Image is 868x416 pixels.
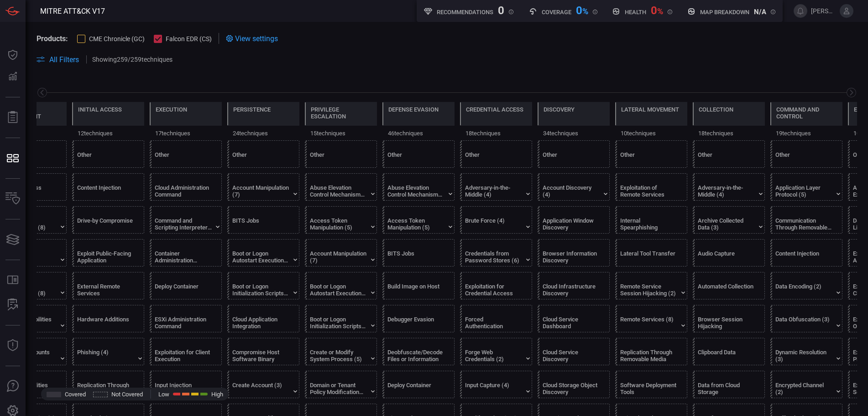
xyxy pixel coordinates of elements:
[226,33,278,44] div: View settings
[305,371,377,398] div: T1484: Domain or Tenant Policy Modification (Not covered)
[460,338,532,365] div: T1606: Forge Web Credentials (Not covered)
[465,382,522,395] div: Input Capture (4)
[382,140,455,168] div: Other (Not covered)
[232,217,289,231] div: BITS Jobs
[657,6,663,16] span: %
[699,106,733,113] div: Collection
[693,102,765,140] div: TA0009: Collection (Not covered)
[232,184,289,198] div: Account Manipulation (7)
[698,349,755,363] div: Clipboard Data
[150,102,222,140] div: TA0002: Execution (Not covered)
[382,173,455,201] div: T1548: Abuse Elevation Control Mechanism (Not covered)
[77,283,134,297] div: External Remote Services
[620,283,677,297] div: Remote Service Session Hijacking (2)
[543,151,600,165] div: Other
[311,106,371,120] div: Privilege Escalation
[460,102,532,140] div: TA0006: Credential Access (Not covered)
[775,283,832,297] div: Data Encoding (2)
[382,305,455,332] div: T1622: Debugger Evasion (Not covered)
[305,338,377,365] div: T1543: Create or Modify System Process (Not covered)
[538,305,610,332] div: T1538: Cloud Service Dashboard (Not covered)
[775,184,832,198] div: Application Layer Protocol (5)
[775,316,832,330] div: Data Obfuscation (3)
[538,102,610,140] div: TA0007: Discovery (Not covered)
[698,316,755,330] div: Browser Session Hijacking
[460,206,532,234] div: T1110: Brute Force (Not covered)
[651,4,663,15] div: 0
[77,151,134,165] div: Other
[615,371,687,398] div: T1072: Software Deployment Tools (Not covered)
[227,338,299,365] div: T1554: Compromise Host Software Binary (Not covered)
[770,173,842,201] div: T1071: Application Layer Protocol (Not covered)
[72,173,144,201] div: T1659: Content Injection (Not covered)
[72,140,144,168] div: Other (Not covered)
[40,7,105,16] span: MITRE ATT&CK V17
[387,382,444,395] div: Deploy Container
[155,316,212,330] div: ESXi Administration Command
[37,55,79,64] button: All Filters
[543,382,600,395] div: Cloud Storage Object Discovery
[150,272,222,299] div: T1610: Deploy Container (Not covered)
[72,272,144,299] div: T1133: External Remote Services (Not covered)
[155,382,212,395] div: Input Injection
[620,184,677,198] div: Exploitation of Remote Services
[615,206,687,234] div: T1534: Internal Spearphishing (Not covered)
[543,283,600,297] div: Cloud Infrastructure Discovery
[310,184,367,198] div: Abuse Elevation Control Mechanism (6)
[382,206,455,234] div: T1134: Access Token Manipulation (Not covered)
[775,250,832,264] div: Content Injection
[227,239,299,267] div: T1547: Boot or Logon Autostart Execution (Not covered)
[811,7,836,15] span: [PERSON_NAME][DOMAIN_NAME]
[310,382,367,395] div: Domain or Tenant Policy Modification (2)
[387,250,444,264] div: BITS Jobs
[693,126,765,140] div: 18 techniques
[382,126,455,140] div: 46 techniques
[460,126,532,140] div: 18 techniques
[150,239,222,267] div: T1609: Container Administration Command (Not covered)
[305,206,377,234] div: T1134: Access Token Manipulation (Not covered)
[465,250,522,264] div: Credentials from Password Stores (6)
[465,151,522,165] div: Other
[460,371,532,398] div: T1056: Input Capture (Not covered)
[615,272,687,299] div: T1563: Remote Service Session Hijacking (Not covered)
[460,272,532,299] div: T1212: Exploitation for Credential Access (Not covered)
[72,239,144,267] div: T1190: Exploit Public-Facing Application (Not covered)
[72,305,144,332] div: T1200: Hardware Additions (Not covered)
[77,316,134,330] div: Hardware Additions
[382,338,455,365] div: T1140: Deobfuscate/Decode Files or Information (Not covered)
[542,9,571,16] h5: Coverage
[387,151,444,165] div: Other
[77,349,134,363] div: Phishing (4)
[310,283,367,297] div: Boot or Logon Autostart Execution (14)
[693,338,765,365] div: T1115: Clipboard Data (Not covered)
[232,382,289,395] div: Create Account (3)
[693,272,765,299] div: T1119: Automated Collection (Not covered)
[775,349,832,363] div: Dynamic Resolution (3)
[625,9,646,16] h5: Health
[437,9,493,16] h5: Recommendations
[305,126,377,140] div: 15 techniques
[150,371,222,398] div: T1674: Input Injection (Not covered)
[77,217,134,231] div: Drive-by Compromise
[2,188,24,210] button: Inventory
[49,55,79,64] span: All Filters
[698,250,755,264] div: Audio Capture
[700,9,749,16] h5: map breakdown
[232,349,289,363] div: Compromise Host Software Binary
[227,102,299,140] div: TA0003: Persistence (Not covered)
[150,140,222,168] div: Other (Not covered)
[460,173,532,201] div: T1557: Adversary-in-the-Middle (Not covered)
[305,272,377,299] div: T1547: Boot or Logon Autostart Execution (Not covered)
[698,382,755,395] div: Data from Cloud Storage
[77,34,145,43] button: CME Chronicle (GC)
[698,184,755,198] div: Adversary-in-the-Middle (4)
[2,375,24,397] button: Ask Us A Question
[538,173,610,201] div: T1087: Account Discovery (Not covered)
[620,316,677,330] div: Remote Services (8)
[698,283,755,297] div: Automated Collection
[72,126,144,140] div: 12 techniques
[310,316,367,330] div: Boot or Logon Initialization Scripts (5)
[466,106,523,113] div: Credential Access
[498,4,504,15] div: 0
[770,206,842,234] div: T1092: Communication Through Removable Media (Not covered)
